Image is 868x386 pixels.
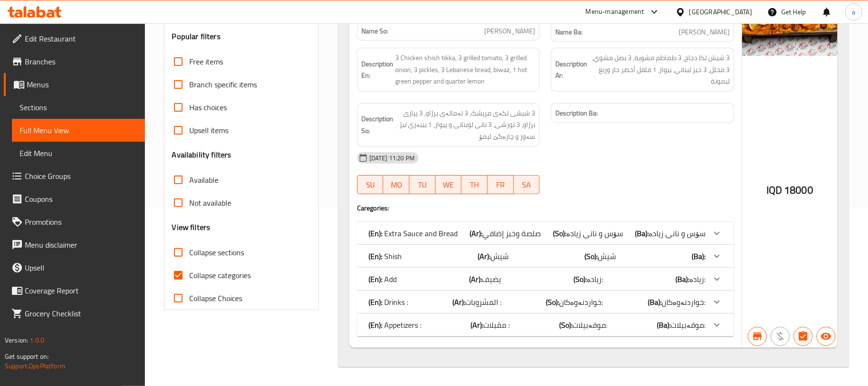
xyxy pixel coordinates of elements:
span: [PERSON_NAME] [679,26,730,38]
span: شیش [598,249,616,263]
a: Menus [4,73,145,96]
span: 3 شيش تكا دجاج، 3 طماطم مشوية، 3 بصل مشوي، 3 مخلل، 3 خبز لبناني، بيواز، 1 فلفل أخضر حار وربع ليمونة [589,52,730,87]
span: Collapse categories [190,270,251,281]
b: (En): [368,226,382,240]
strong: Description So: [361,113,393,136]
span: Upsell items [190,125,229,136]
b: (Ar): [471,318,484,332]
div: [GEOGRAPHIC_DATA] [689,7,752,17]
span: Collapse sections [190,247,245,258]
span: موقەبیلات: [671,318,705,332]
button: Has choices [794,327,813,346]
span: Choice Groups [25,170,137,182]
a: Support.OpsPlatform [5,360,65,372]
span: IQD [766,181,782,199]
b: (So): [584,249,598,263]
b: (Ba): [675,272,689,286]
b: (Ar): [469,272,482,286]
span: Not available [190,197,232,209]
span: مقبلات : [484,318,510,332]
b: (So): [573,272,587,286]
span: Upsell [25,262,137,273]
span: [PERSON_NAME] [484,26,535,36]
button: Branch specific item [748,327,767,346]
a: Branches [4,50,145,73]
span: صلصة وخبز إضافي [482,226,541,240]
span: Coupons [25,193,137,205]
button: FR [488,175,514,194]
span: Menus [27,79,137,90]
span: SU [361,178,380,192]
span: Coverage Report [25,285,137,296]
span: Branches [25,56,137,67]
span: a [852,7,855,17]
button: SU [357,175,384,194]
button: TH [461,175,488,194]
a: Coupons [4,188,145,210]
h4: Caregories: [357,203,734,213]
b: (En): [368,272,382,286]
b: (So): [553,226,566,240]
span: خواردنەوەکان: [662,295,705,309]
span: Has choices [190,102,227,113]
div: (En): Add(Ar):يضيف(So):زیادە:(Ba):زیادە: [357,268,734,291]
a: Promotions [4,210,145,233]
span: Free items [190,56,224,67]
span: Edit Restaurant [25,33,137,44]
a: Coverage Report [4,279,145,302]
p: Shish [368,250,402,262]
b: (So): [546,295,560,309]
span: TH [465,178,484,192]
a: Grocery Checklist [4,302,145,325]
span: FR [491,178,510,192]
div: Menu-management [586,6,644,18]
span: Collapse Choices [190,292,243,304]
span: Version: [5,334,28,346]
span: Grocery Checklist [25,308,137,319]
span: WE [439,178,458,192]
strong: Name So: [361,26,388,36]
span: Menu disclaimer [25,239,137,250]
span: SA [518,178,536,192]
span: موقەبیلات: [572,318,607,332]
span: Get support on: [5,350,49,363]
span: 1.0.0 [30,334,44,346]
p: Appetizers : [368,319,421,331]
h3: View filters [172,222,211,233]
span: يضيف [482,272,501,286]
b: (En): [368,249,382,263]
span: TU [413,178,432,192]
a: Edit Menu [12,142,145,165]
span: Branch specific items [190,79,257,90]
span: MO [387,178,406,192]
b: (Ar): [452,295,465,309]
a: Full Menu View [12,119,145,142]
b: (Ba): [648,295,662,309]
p: Add [368,273,397,285]
button: Purchased item [771,327,790,346]
strong: Description Ba: [555,107,598,119]
span: Edit Menu [20,147,137,159]
button: SA [514,175,540,194]
span: [DATE] 11:20 PM [366,154,419,163]
h3: Popular filters [172,31,311,42]
span: خواردنەوەکان: [560,295,603,309]
span: سۆس و نانی زیادە [649,226,705,240]
b: (Ba): [635,226,649,240]
span: زیادە: [689,272,705,286]
span: زیادە: [587,272,603,286]
a: Menu disclaimer [4,233,145,256]
b: (Ar): [478,249,490,263]
p: Drinks : [368,296,408,308]
div: (En): Appetizers :(Ar):مقبلات :(So):موقەبیلات:(Ba):موقەبیلات: [357,313,734,336]
span: شیش [490,249,509,263]
span: Sections [20,102,137,113]
div: (En): Extra Sauce and Bread(Ar):صلصة وخبز إضافي(So):سۆس و نانی زیادە(Ba):سۆس و نانی زیادە [357,222,734,245]
div: (En): Shish(Ar):شیش(So):شیش(Ba): [357,245,734,268]
span: سۆس و نانی زیادە [566,226,623,240]
button: WE [436,175,462,194]
button: TU [409,175,436,194]
p: Extra Sauce and Bread [368,228,458,239]
button: Available [817,327,836,346]
b: (Ba): [657,318,671,332]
